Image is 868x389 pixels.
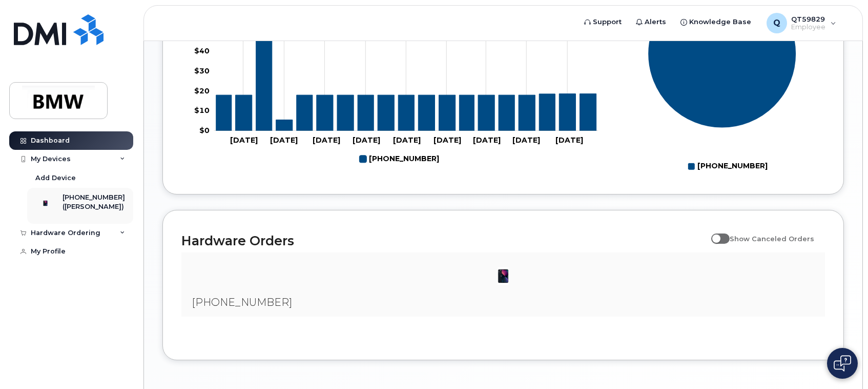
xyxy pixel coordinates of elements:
[577,12,629,32] a: Support
[730,235,814,243] span: Show Canceled Orders
[194,106,210,115] tspan: $10
[759,13,843,33] div: QT59829
[688,158,768,176] g: Legend
[360,150,440,168] g: Legend
[493,266,513,286] img: image20231002-3703462-1ig824h.jpeg
[791,23,825,31] span: Employee
[711,229,719,237] input: Show Canceled Orders
[673,12,758,32] a: Knowledge Base
[199,126,210,135] tspan: $0
[473,135,501,145] tspan: [DATE]
[689,17,751,27] span: Knowledge Base
[645,17,666,27] span: Alerts
[181,233,706,248] h2: Hardware Orders
[194,86,210,95] tspan: $20
[433,135,461,145] tspan: [DATE]
[360,150,440,168] g: 864-386-3800
[629,12,673,32] a: Alerts
[773,17,780,29] span: Q
[353,135,380,145] tspan: [DATE]
[593,17,622,27] span: Support
[194,46,210,55] tspan: $40
[555,135,583,145] tspan: [DATE]
[270,135,298,145] tspan: [DATE]
[192,296,292,308] span: [PHONE_NUMBER]
[513,135,541,145] tspan: [DATE]
[313,135,341,145] tspan: [DATE]
[834,355,851,372] img: Open chat
[791,15,825,23] span: QT59829
[194,66,210,75] tspan: $30
[230,135,258,145] tspan: [DATE]
[393,135,421,145] tspan: [DATE]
